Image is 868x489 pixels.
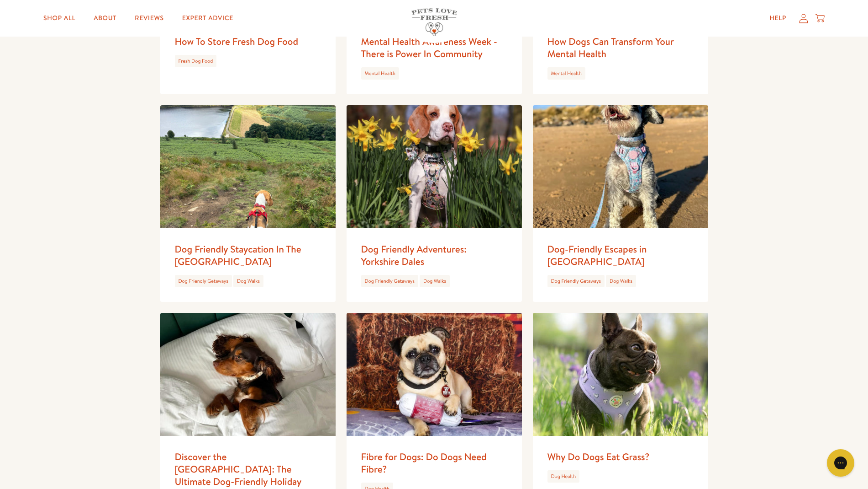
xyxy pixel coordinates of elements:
[127,9,171,27] a: Reviews
[411,8,457,36] img: Pets Love Fresh
[361,242,467,268] a: Dog Friendly Adventures: Yorkshire Dales
[160,105,336,228] img: Dog Friendly Staycation In The Peak District
[160,313,336,436] img: Discover the Lake District: The Ultimate Dog-Friendly Holiday
[822,446,859,480] iframe: Gorgias live chat messenger
[347,313,522,436] img: Fibre for Dogs: Do Dogs Need Fibre?
[551,473,576,480] a: Dog Health
[237,277,260,285] a: Dog Walks
[361,35,497,60] a: Mental Health Awareness Week - There is Power In Community
[547,35,674,60] a: How Dogs Can Transform Your Mental Health
[175,35,299,48] a: How To Store Fresh Dog Food
[547,242,647,268] a: Dog-Friendly Escapes in [GEOGRAPHIC_DATA]
[547,450,650,463] a: Why Do Dogs Eat Grass?
[36,9,83,27] a: Shop All
[361,450,487,476] a: Fibre for Dogs: Do Dogs Need Fibre?
[175,242,301,268] a: Dog Friendly Staycation In The [GEOGRAPHIC_DATA]
[423,277,446,285] a: Dog Walks
[365,277,415,285] a: Dog Friendly Getaways
[179,277,228,285] a: Dog Friendly Getaways
[365,70,395,77] a: Mental Health
[533,105,708,228] img: Dog-Friendly Escapes in Norfolk
[175,9,241,27] a: Expert Advice
[551,277,601,285] a: Dog Friendly Getaways
[551,70,582,77] a: Mental Health
[533,313,708,436] img: Why Do Dogs Eat Grass?
[86,9,124,27] a: About
[610,277,632,285] a: Dog Walks
[179,57,213,64] a: Fresh Dog Food
[175,450,302,489] a: Discover the [GEOGRAPHIC_DATA]: The Ultimate Dog-Friendly Holiday
[347,105,522,228] img: Dog Friendly Adventures: Yorkshire Dales
[762,9,794,27] a: Help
